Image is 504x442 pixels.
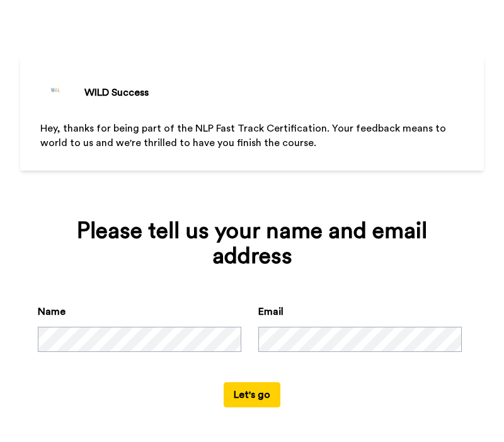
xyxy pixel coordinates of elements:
div: WILD Success [84,85,149,100]
div: Please tell us your name and email address [38,218,466,269]
span: Hey, thanks for being part of the NLP Fast Track Certification. Your feedback means to world to u... [40,123,449,148]
label: Email [258,304,283,319]
button: Let's go [224,382,280,407]
label: Name [38,304,66,319]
